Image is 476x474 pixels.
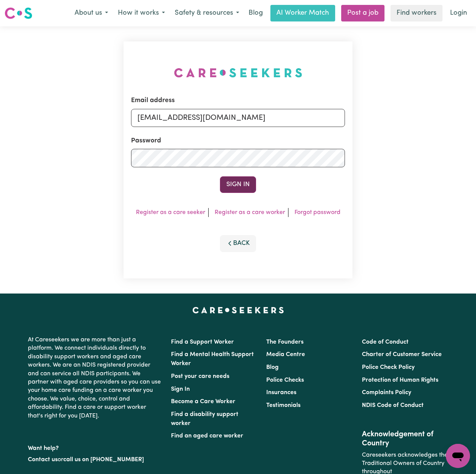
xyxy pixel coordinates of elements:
[266,339,304,345] a: The Founders
[171,352,254,367] a: Find a Mental Health Support Worker
[28,333,162,423] p: At Careseekers we are more than just a platform. We connect individuals directly to disability su...
[28,457,58,463] a: Contact us
[362,352,442,358] a: Charter of Customer Service
[391,5,442,21] a: Find workers
[220,176,256,193] button: Sign In
[70,5,113,21] button: About us
[220,235,256,252] button: Back
[362,364,415,370] a: Police Check Policy
[5,6,32,20] img: Careseekers logo
[113,5,170,21] button: How it works
[270,5,335,21] a: AI Worker Match
[131,96,175,106] label: Email address
[136,209,205,216] a: Register as a care seeker
[171,386,190,392] a: Sign In
[266,364,279,370] a: Blog
[192,307,284,313] a: Careseekers home page
[341,5,384,21] a: Post a job
[362,430,448,448] h2: Acknowledgement of Country
[131,109,345,127] input: Email address
[362,377,438,383] a: Protection of Human Rights
[362,339,409,345] a: Code of Conduct
[171,433,243,439] a: Find an aged care worker
[266,390,296,396] a: Insurances
[266,377,304,383] a: Police Checks
[215,209,285,216] a: Register as a care worker
[28,453,162,467] p: or
[266,402,301,408] a: Testimonials
[294,209,340,216] a: Forgot password
[446,444,470,468] iframe: Button to launch messaging window
[131,136,161,146] label: Password
[362,402,424,408] a: NDIS Code of Conduct
[28,441,162,453] p: Want help?
[171,399,235,405] a: Become a Care Worker
[244,5,267,21] a: Blog
[266,352,305,358] a: Media Centre
[362,390,411,396] a: Complaints Policy
[171,411,238,427] a: Find a disability support worker
[63,457,144,463] a: call us on [PHONE_NUMBER]
[170,5,244,21] button: Safety & resources
[171,339,234,345] a: Find a Support Worker
[171,373,229,379] a: Post your care needs
[5,5,32,22] a: Careseekers logo
[445,5,471,21] a: Login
